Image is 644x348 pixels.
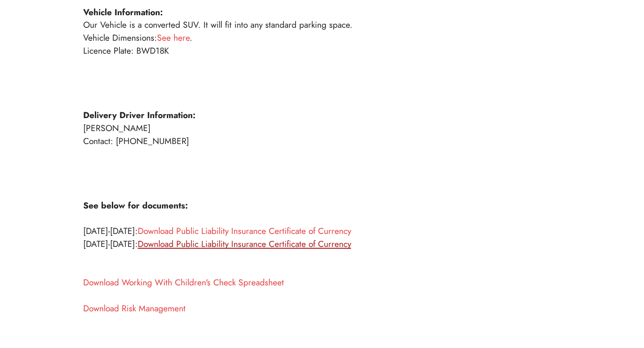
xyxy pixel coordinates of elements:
[138,225,351,237] a: Download Public Liability Insurance Certificate of Currency
[157,31,190,44] a: See here
[83,109,195,121] strong: Delivery Driver Information:
[83,302,186,314] a: Download Risk Management
[138,238,351,250] a: Download Public Liability Insurance Certificate of Currency
[83,276,284,289] a: Download Working With Children's Check Spreadsheet
[83,199,188,212] strong: See below for documents:
[83,6,163,18] strong: Vehicle Information:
